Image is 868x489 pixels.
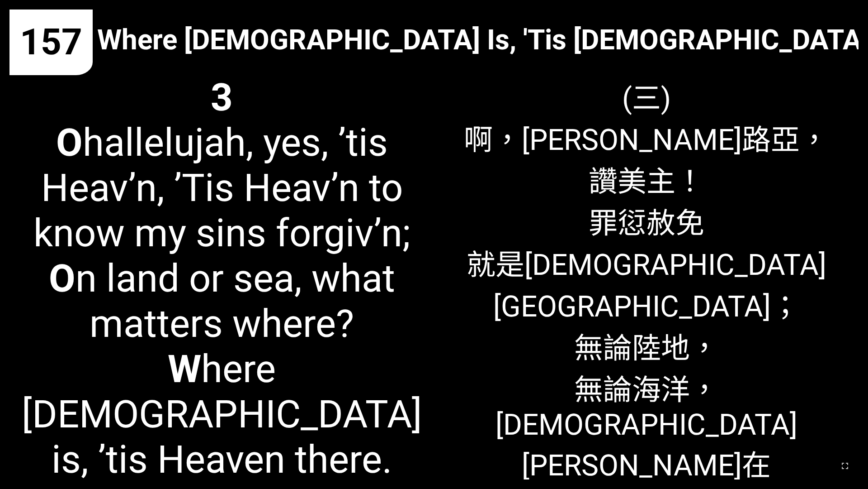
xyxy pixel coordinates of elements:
[49,256,75,301] b: O
[211,75,233,120] b: 3
[19,75,425,482] span: hallelujah, yes, ’tis Heav’n, ’Tis Heav’n to know my sins forgiv’n; n land or sea, what matters w...
[56,120,83,165] b: O
[168,346,201,392] b: W
[20,21,82,63] span: 157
